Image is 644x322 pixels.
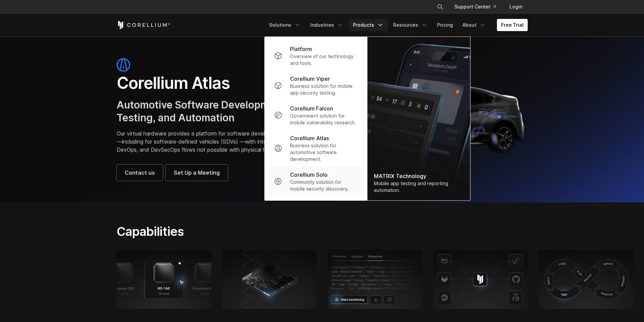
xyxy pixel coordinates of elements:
[290,104,333,113] p: Corellium Falcon
[290,113,357,126] p: Government solution for mobile vulnerability research.
[265,19,305,31] a: Solutions
[268,130,363,167] a: Corellium Atlas Business solution for automotive software development.
[117,58,130,72] img: atlas-icon
[539,250,633,308] img: Continuous testing using physical devices in CI/CD workflows
[429,1,528,13] div: Navigation Menu
[117,165,163,181] a: Contact us
[290,53,357,67] p: Overview of our technology and tools.
[117,99,287,124] span: Automotive Software Development, Testing, and Automation
[290,75,330,83] p: Corellium Viper
[290,83,357,96] p: Business solution for mobile app security testing.
[290,45,312,53] p: Platform
[367,37,470,200] img: Matrix_WebNav_1x
[166,165,228,181] a: Set Up a Meeting
[290,171,328,179] p: Corellium Solo
[290,134,329,142] p: Corellium Atlas
[268,41,363,71] a: Platform Overview of our technology and tools.
[117,21,170,29] a: Corellium Home
[497,19,528,31] a: Free Trial
[125,169,155,177] span: Contact us
[433,19,457,31] a: Pricing
[222,250,317,308] img: server-class Arm hardware; SDV development
[389,19,432,31] a: Resources
[434,1,446,13] button: Search
[117,73,315,93] h1: Corellium Atlas
[290,142,357,163] p: Business solution for automotive software development.
[265,19,528,31] div: Navigation Menu
[117,129,315,154] p: Our virtual hardware provides a platform for software development and testing—including for softw...
[504,1,528,13] a: Login
[349,19,388,31] a: Products
[374,180,463,194] div: Mobile app testing and reporting automation.
[367,37,470,200] a: MATRIX Technology Mobile app testing and reporting automation.
[268,100,363,130] a: Corellium Falcon Government solution for mobile vulnerability research.
[433,250,528,308] img: Corellium platform integrating with AWS, GitHub, and CI tools for secure mobile app testing and D...
[290,179,357,192] p: Community solution for mobile security discovery.
[117,224,386,239] h2: Capabilities
[374,172,463,180] div: MATRIX Technology
[449,1,501,13] a: Support Center
[117,250,211,308] img: RD-1AE; 13 cores
[174,169,220,177] span: Set Up a Meeting
[268,71,363,100] a: Corellium Viper Business solution for mobile app security testing.
[306,19,348,31] a: Industries
[458,19,490,31] a: About
[268,167,363,196] a: Corellium Solo Community solution for mobile security discovery.
[328,250,422,308] img: Response tab, start monitoring; Tooling Integrations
